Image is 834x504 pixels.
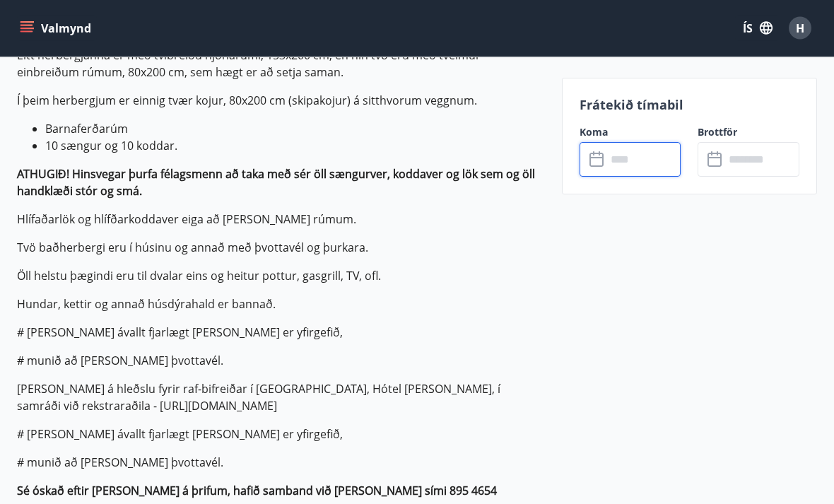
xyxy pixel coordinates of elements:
[698,125,799,139] label: Brottför
[735,16,780,41] button: ÍS
[17,296,545,313] p: Hundar, kettir og annað húsdýrahald er bannað.
[580,95,799,114] p: Frátekið tímabil
[580,125,681,139] label: Koma
[796,20,804,36] span: H
[17,16,97,41] button: menu
[17,353,545,370] p: # munið að [PERSON_NAME] þvottavél.
[17,455,545,471] p: # munið að [PERSON_NAME] þvottavél.
[17,240,545,257] p: Tvö baðherbergi eru í húsinu og annað með þvottavél og þurkara.
[17,426,545,443] p: # [PERSON_NAME] ávallt fjarlægt [PERSON_NAME] er yfirgefið,
[17,167,535,199] strong: ATHUGIÐ! Hinsvegar þurfa félagsmenn að taka með sér öll sængurver, koddaver og lök sem og öll han...
[45,138,545,155] li: 10 sængur og 10 koddar.
[17,268,545,285] p: Öll helstu þægindi eru til dvalar eins og heitur pottur, gasgrill, TV, ofl.
[17,47,545,81] p: Eitt herbergjanna er með tvíbreiðu hjónarúmi, 153x200 cm, en hin tvö eru með tveimur einbreiðum r...
[17,93,545,110] p: Í þeim herbergjum er einnig tvær kojur, 80x200 cm (skipakojur) á sitthvorum veggnum.
[45,121,545,138] li: Barnaferðarúm
[17,324,545,341] p: # [PERSON_NAME] ávallt fjarlægt [PERSON_NAME] er yfirgefið,
[17,484,497,499] strong: Sé óskað eftir [PERSON_NAME] á þrifum, hafið samband við [PERSON_NAME] sími 895 4654
[17,211,545,228] p: Hlífaðarlök og hlífðarkoddaver eiga að [PERSON_NAME] rúmum.
[17,381,545,415] p: [PERSON_NAME] á hleðslu fyrir raf-bifreiðar í [GEOGRAPHIC_DATA], Hótel [PERSON_NAME], í samráði v...
[783,11,817,45] button: H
